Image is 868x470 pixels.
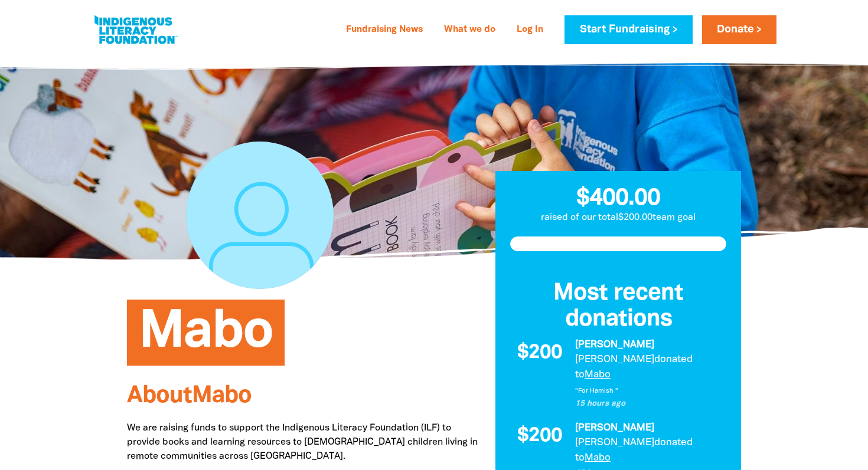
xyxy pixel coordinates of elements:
span: $400.00 [576,188,660,209]
a: What we do [437,21,502,40]
span: donated to [575,438,693,462]
span: About Mabo [127,385,252,407]
span: $200 [517,426,563,446]
a: Fundraising News [339,21,430,40]
p: raised of our total $200.00 team goal [495,211,741,225]
a: Mabo [585,370,611,379]
em: [PERSON_NAME] [575,355,654,364]
span: donated to [575,355,693,379]
span: Mabo [139,308,273,366]
em: [PERSON_NAME] [575,340,654,349]
em: "For Hamish " [575,388,618,394]
a: Mabo [585,453,611,462]
a: Log In [510,21,550,40]
h3: Most recent donations [510,281,726,333]
span: $200 [517,343,563,363]
em: [PERSON_NAME] [575,423,654,432]
p: 15 hours ago [575,398,726,410]
em: [PERSON_NAME] [575,438,654,447]
a: Start Fundraising [564,15,692,44]
a: Donate [702,15,776,44]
